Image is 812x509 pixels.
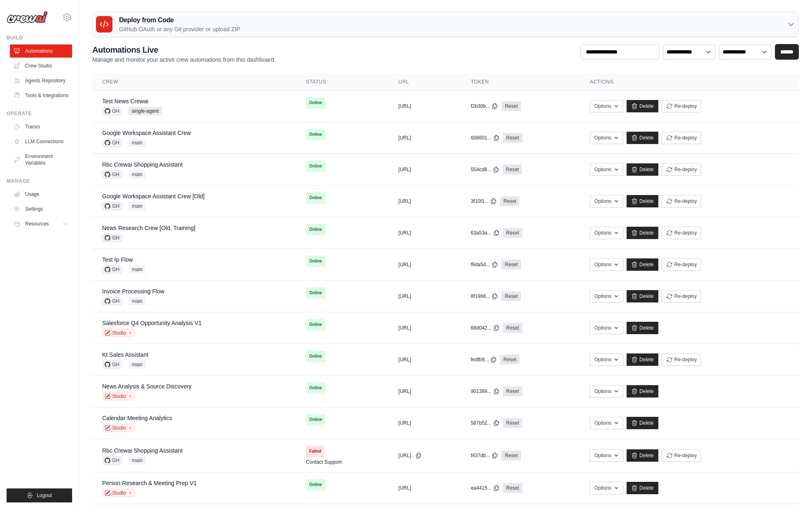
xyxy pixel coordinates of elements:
[102,480,197,486] a: Person Research & Meeting Prep V1
[627,258,658,271] a: Delete
[102,225,195,231] a: News Research Crew [Old, Training]
[662,227,702,239] button: Re-deploy
[102,320,201,326] a: Salesforce Q4 Opportunity Analysis V1
[7,178,72,184] div: Manage
[102,456,122,465] span: GH
[10,59,72,72] a: Crew Studio
[580,74,799,91] th: Actions
[471,356,497,363] button: fedfb9...
[129,170,146,179] span: main
[471,261,498,268] button: f6da5d...
[471,420,500,426] button: 587b52...
[10,44,72,58] a: Automations
[627,227,658,239] a: Delete
[627,385,658,397] a: Delete
[7,35,72,41] div: Build
[662,163,702,176] button: Re-deploy
[37,492,52,499] span: Logout
[7,11,48,23] img: Logo
[627,353,658,366] a: Delete
[503,165,522,174] a: Reset
[102,193,205,200] a: Google Workspace Assistant Crew [Old]
[92,74,296,91] th: Crew
[388,74,461,91] th: URL
[627,449,658,462] a: Delete
[590,163,623,176] button: Options
[306,351,325,362] span: Online
[102,383,192,390] a: News Analysis & Source Discovery
[129,297,146,305] span: main
[627,290,658,302] a: Delete
[662,449,702,462] button: Re-deploy
[503,133,522,143] a: Reset
[471,230,500,236] button: 63a53a...
[129,202,146,210] span: main
[471,198,497,205] button: 3f10f1...
[10,74,72,87] a: Agents Repository
[10,150,72,170] a: Environment Variables
[662,353,702,366] button: Re-deploy
[627,417,658,429] a: Delete
[102,265,122,274] span: GH
[129,360,146,369] span: main
[7,110,72,117] div: Operate
[590,353,623,366] button: Options
[102,256,133,263] a: Test Ip Flow
[662,195,702,207] button: Re-deploy
[129,139,146,147] span: main
[102,161,183,168] a: Rbc Crewai Shopping Assistant
[306,160,325,172] span: Online
[501,451,521,460] a: Reset
[102,170,122,179] span: GH
[102,392,135,400] a: Studio
[662,290,702,302] button: Re-deploy
[102,202,122,210] span: GH
[10,120,72,133] a: Traces
[627,322,658,334] a: Delete
[92,44,276,56] h2: Automations Live
[10,89,72,102] a: Tools & Integrations
[471,325,500,331] button: 68d042...
[627,100,658,112] a: Delete
[296,74,389,91] th: Status
[10,135,72,148] a: LLM Connections
[306,287,325,299] span: Online
[590,417,623,429] button: Options
[662,132,702,144] button: Re-deploy
[471,135,500,141] button: 608601...
[471,485,500,491] button: ea4415...
[500,196,519,206] a: Reset
[25,221,49,227] span: Resources
[102,297,122,305] span: GH
[471,103,498,109] button: f2b30b...
[500,355,519,365] a: Reset
[471,293,498,300] button: 8f1966...
[306,97,325,109] span: Online
[590,385,623,397] button: Options
[102,139,122,147] span: GH
[627,195,658,207] a: Delete
[590,227,623,239] button: Options
[590,449,623,462] button: Options
[7,488,72,502] button: Logout
[119,25,240,33] p: GitHub OAuth or any Git provider or upload ZIP
[503,323,522,333] a: Reset
[102,329,135,337] a: Studio
[119,15,240,25] h3: Deploy from Code
[102,489,135,497] a: Studio
[102,130,191,136] a: Google Workspace Assistant Crew
[10,188,72,201] a: Usage
[471,452,498,459] button: f437db...
[306,446,325,457] span: Failed
[590,290,623,302] button: Options
[590,132,623,144] button: Options
[503,386,522,396] a: Reset
[92,56,276,64] p: Manage and monitor your active crew automations from this dashboard.
[306,414,325,425] span: Online
[590,482,623,494] button: Options
[306,459,342,465] a: Contact Support
[471,388,500,395] button: 901389...
[662,258,702,271] button: Re-deploy
[306,319,325,330] span: Online
[627,482,658,494] a: Delete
